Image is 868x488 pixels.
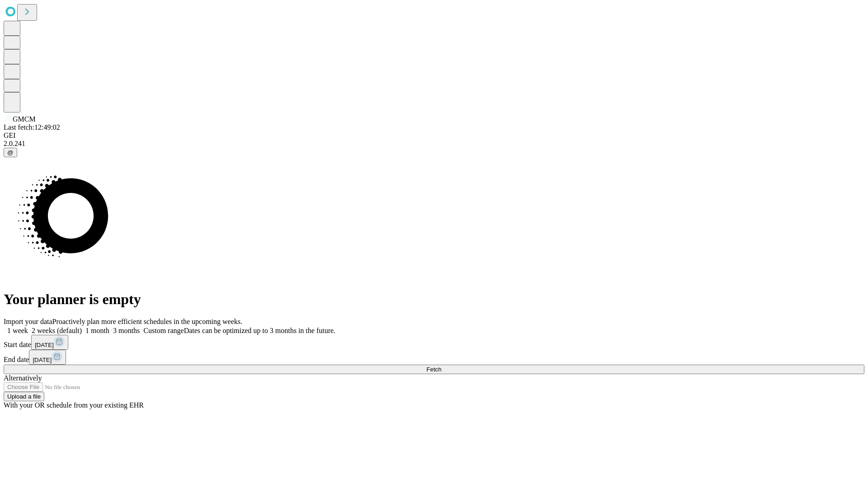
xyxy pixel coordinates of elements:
[4,131,864,140] div: GEI
[4,335,864,350] div: Start date
[32,327,82,334] span: 2 weeks (default)
[31,335,68,350] button: [DATE]
[7,327,28,334] span: 1 week
[85,327,109,334] span: 1 month
[113,327,140,334] span: 3 months
[7,149,14,156] span: @
[33,357,52,363] span: [DATE]
[4,350,864,365] div: End date
[29,350,66,365] button: [DATE]
[4,374,42,382] span: Alternatively
[4,401,144,409] span: With your OR schedule from your existing EHR
[4,392,44,401] button: Upload a file
[13,115,36,123] span: GMCM
[184,327,335,334] span: Dates can be optimized up to 3 months in the future.
[4,365,864,374] button: Fetch
[4,140,864,148] div: 2.0.241
[4,148,17,157] button: @
[4,291,864,308] h1: Your planner is empty
[143,327,184,334] span: Custom range
[52,318,242,325] span: Proactively plan more efficient schedules in the upcoming weeks.
[426,366,441,373] span: Fetch
[4,123,60,131] span: Last fetch: 12:49:02
[4,318,52,325] span: Import your data
[35,342,54,348] span: [DATE]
